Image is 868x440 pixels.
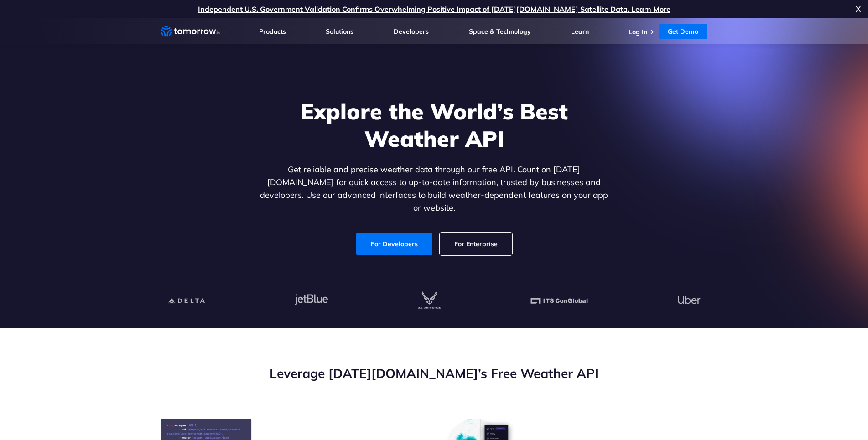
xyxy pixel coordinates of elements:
[258,163,610,214] p: Get reliable and precise weather data through our free API. Count on [DATE][DOMAIN_NAME] for quic...
[161,365,708,382] h2: Leverage [DATE][DOMAIN_NAME]’s Free Weather API
[629,28,647,36] a: Log In
[259,27,286,36] a: Products
[326,27,353,36] a: Solutions
[469,27,531,36] a: Space & Technology
[356,233,432,255] a: For Developers
[161,25,220,38] a: Home link
[440,233,512,255] a: For Enterprise
[659,24,707,39] a: Get Demo
[394,27,429,36] a: Developers
[571,27,589,36] a: Learn
[198,5,670,14] a: Independent U.S. Government Validation Confirms Overwhelming Positive Impact of [DATE][DOMAIN_NAM...
[258,98,610,152] h1: Explore the World’s Best Weather API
